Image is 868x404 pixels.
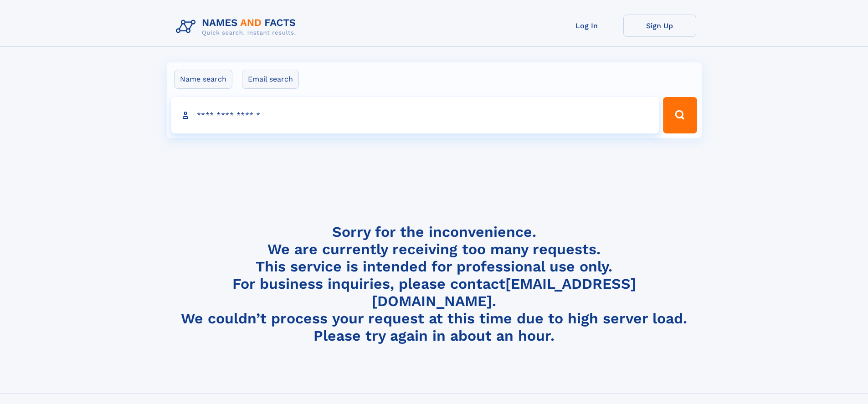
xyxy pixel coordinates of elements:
[172,15,303,39] img: Logo Names and Facts
[550,15,623,37] a: Log In
[372,275,636,310] a: [EMAIL_ADDRESS][DOMAIN_NAME]
[242,70,299,89] label: Email search
[174,70,232,89] label: Name search
[623,15,696,37] a: Sign Up
[172,223,696,345] h4: Sorry for the inconvenience. We are currently receiving too many requests. This service is intend...
[171,97,659,133] input: search input
[663,97,697,133] button: Search Button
